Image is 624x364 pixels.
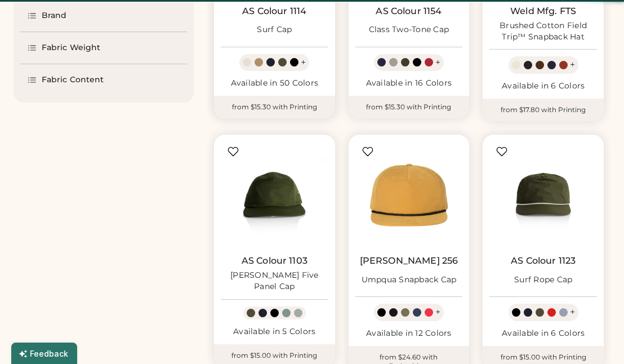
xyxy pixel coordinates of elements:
[355,328,463,339] div: Available in 12 Colors
[221,141,328,249] img: AS Colour 1103 Finn Five Panel Cap
[301,56,306,69] div: +
[221,270,328,292] div: [PERSON_NAME] Five Panel Cap
[349,96,470,118] div: from $15.30 with Printing
[510,6,576,17] a: Weld Mfg. FTS
[376,6,442,17] a: AS Colour 1154
[511,255,576,267] a: AS Colour 1123
[489,81,597,92] div: Available in 6 Colors
[435,306,440,318] div: +
[360,255,458,267] a: [PERSON_NAME] 256
[242,6,306,17] a: AS Colour 1114
[42,74,104,86] div: Fabric Content
[355,78,463,89] div: Available in 16 Colors
[221,78,328,89] div: Available in 50 Colors
[489,141,597,249] img: AS Colour 1123 Surf Rope Cap
[221,326,328,338] div: Available in 5 Colors
[42,42,100,54] div: Fabric Weight
[242,255,307,267] a: AS Colour 1103
[214,96,335,118] div: from $15.30 with Printing
[362,274,457,286] div: Umpqua Snapback Cap
[483,99,604,121] div: from $17.80 with Printing
[570,306,575,318] div: +
[489,328,597,339] div: Available in 6 Colors
[570,59,575,71] div: +
[489,20,597,43] div: Brushed Cotton Field Trip™ Snapback Hat
[514,274,572,286] div: Surf Rope Cap
[355,141,463,249] img: Richardson 256 Umpqua Snapback Cap
[257,24,292,35] div: Surf Cap
[42,10,67,21] div: Brand
[435,56,440,69] div: +
[369,24,449,35] div: Class Two-Tone Cap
